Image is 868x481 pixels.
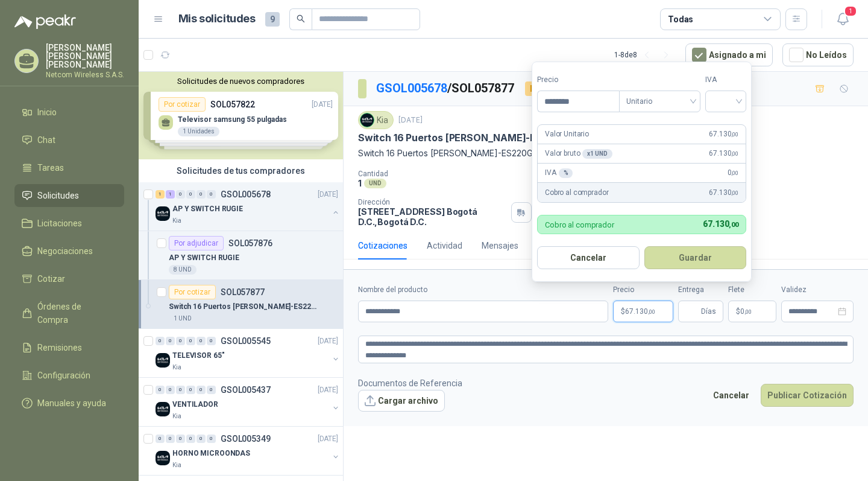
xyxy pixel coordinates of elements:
[186,337,195,345] div: 0
[14,392,124,415] a: Manuales y ayuda
[156,206,170,221] img: Company Logo
[169,301,319,313] p: Switch 16 Puertos [PERSON_NAME]-ES220GS-P
[685,43,773,66] button: Asignado a mi
[537,246,640,269] button: Cancelar
[318,433,338,445] p: [DATE]
[729,221,738,229] span: ,00
[358,377,462,390] p: Documentos de Referencia
[156,190,165,199] div: 1
[221,288,265,296] p: SOL057877
[172,216,181,226] p: Kia
[176,386,185,394] div: 0
[398,115,423,126] p: [DATE]
[358,111,394,129] div: Kia
[172,448,250,459] p: HORNO MICROONDAS
[46,71,124,78] p: Netcom Wireless S.A.S.
[197,435,206,443] div: 0
[668,13,693,26] div: Todas
[744,308,752,315] span: ,00
[613,284,673,296] label: Precio
[782,43,854,66] button: No Leídos
[14,267,124,290] a: Cotizar
[14,14,76,29] img: Logo peakr
[37,300,113,327] span: Órdenes de Compra
[545,129,589,140] p: Valor Unitario
[186,190,195,199] div: 0
[143,77,338,86] button: Solicitudes de nuevos compradores
[360,113,374,127] img: Company Logo
[14,129,124,151] a: Chat
[613,301,673,322] p: $67.130,00
[358,239,407,252] div: Cotizaciones
[614,45,676,65] div: 1 - 8 de 8
[221,435,271,443] p: GSOL005349
[14,212,124,235] a: Licitaciones
[139,159,343,182] div: Solicitudes de tus compradores
[156,187,341,226] a: 1 1 0 0 0 0 GSOL005678[DATE] Company LogoAP Y SWITCH RUGIEKia
[156,334,341,372] a: 0 0 0 0 0 0 GSOL005545[DATE] Company LogoTELEVISOR 65"Kia
[46,43,124,69] p: [PERSON_NAME] [PERSON_NAME] [PERSON_NAME]
[176,337,185,345] div: 0
[731,131,738,138] span: ,00
[709,187,738,199] span: 67.130
[701,301,716,322] span: Días
[156,383,341,421] a: 0 0 0 0 0 0 GSOL005437[DATE] Company LogoVENTILADORKia
[545,148,612,159] p: Valor bruto
[207,190,216,199] div: 0
[545,167,573,179] p: IVA
[207,386,216,394] div: 0
[709,129,738,140] span: 67.130
[169,285,216,299] div: Por cotizar
[482,239,518,252] div: Mensajes
[644,246,747,269] button: Guardar
[14,295,124,331] a: Órdenes de Compra
[169,314,197,323] div: 1 UND
[728,301,776,322] p: $ 0,00
[172,460,181,470] p: Kia
[625,308,655,315] span: 67.130
[176,190,185,199] div: 0
[14,336,124,359] a: Remisiones
[318,189,338,200] p: [DATE]
[376,79,515,98] p: / SOL057877
[358,284,608,296] label: Nombre del producto
[221,337,271,345] p: GSOL005545
[376,81,447,95] a: GSOL005678
[740,308,752,315] span: 0
[648,308,655,315] span: ,00
[358,198,506,206] p: Dirección
[525,81,580,96] div: Por cotizar
[582,149,612,159] div: x 1 UND
[545,187,608,199] p: Cobro al comprador
[166,190,175,199] div: 1
[37,397,106,410] span: Manuales y ayuda
[731,170,738,176] span: ,00
[37,272,65,285] span: Cotizar
[703,219,738,229] span: 67.130
[207,435,216,443] div: 0
[358,132,585,144] p: Switch 16 Puertos [PERSON_NAME]-ES220GS-P
[559,168,573,178] div: %
[537,74,619,86] label: Precio
[139,72,343,159] div: Solicitudes de nuevos compradoresPor cotizarSOL057822[DATE] Televisor samsung 55 pulgadas1 Unidad...
[728,167,738,179] span: 0
[156,435,165,443] div: 0
[228,239,272,247] p: SOL057876
[37,341,82,354] span: Remisiones
[197,386,206,394] div: 0
[832,8,854,30] button: 1
[14,156,124,179] a: Tareas
[37,244,93,258] span: Negociaciones
[14,101,124,124] a: Inicio
[172,350,224,362] p: TELEVISOR 65"
[37,106,57,119] span: Inicio
[678,284,723,296] label: Entrega
[156,432,341,470] a: 0 0 0 0 0 0 GSOL005349[DATE] Company LogoHORNO MICROONDASKia
[221,190,271,199] p: GSOL005678
[14,184,124,207] a: Solicitudes
[37,217,82,230] span: Licitaciones
[37,189,79,202] span: Solicitudes
[626,92,693,110] span: Unitario
[844,5,857,17] span: 1
[14,364,124,387] a: Configuración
